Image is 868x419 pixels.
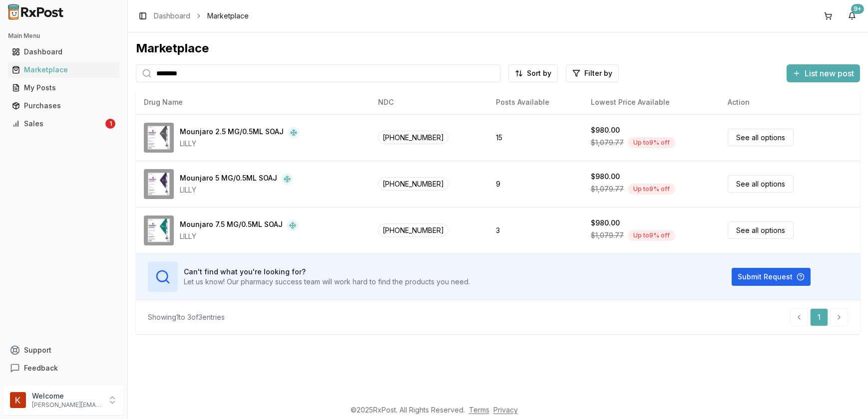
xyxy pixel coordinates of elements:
[566,64,619,82] button: Filter by
[378,177,448,191] span: [PHONE_NUMBER]
[105,119,115,129] div: 1
[834,385,858,409] iframe: Intercom live chat
[136,40,860,56] div: Marketplace
[488,161,583,207] td: 9
[370,90,488,114] th: NDC
[10,392,26,408] img: User avatar
[378,131,448,144] span: [PHONE_NUMBER]
[591,184,624,194] span: $1,079.77
[8,115,119,133] a: Sales1
[527,68,551,78] span: Sort by
[728,129,794,146] a: See all options
[4,341,123,359] button: Support
[469,406,489,414] a: Terms
[180,185,293,195] div: LILLY
[583,90,720,114] th: Lowest Price Available
[4,359,123,377] button: Feedback
[32,391,101,401] p: Welcome
[180,231,299,241] div: LILLY
[12,65,115,75] div: Marketplace
[628,184,675,195] div: Up to 9 % off
[12,83,115,93] div: My Posts
[4,98,123,114] button: Purchases
[148,312,225,322] div: Showing 1 to 3 of 3 entries
[591,138,624,148] span: $1,079.77
[851,4,864,14] div: 9+
[144,215,174,245] img: Mounjaro 7.5 MG/0.5ML SOAJ
[24,363,58,373] span: Feedback
[180,173,277,185] div: Mounjaro 5 MG/0.5ML SOAJ
[12,101,115,111] div: Purchases
[8,61,119,79] a: Marketplace
[720,90,860,114] th: Action
[8,32,119,40] h2: Main Menu
[180,127,284,139] div: Mounjaro 2.5 MG/0.5ML SOAJ
[4,116,123,132] button: Sales1
[488,207,583,253] td: 3
[4,62,123,78] button: Marketplace
[591,230,624,240] span: $1,079.77
[378,223,448,237] span: [PHONE_NUMBER]
[207,11,249,21] span: Marketplace
[728,221,794,239] a: See all options
[810,308,828,326] a: 1
[32,401,101,409] p: [PERSON_NAME][EMAIL_ADDRESS][DOMAIN_NAME]
[493,406,518,414] a: Privacy
[805,67,854,79] span: List new post
[732,268,811,286] button: Submit Request
[591,218,620,228] div: $980.00
[8,43,119,61] a: Dashboard
[584,68,612,78] span: Filter by
[154,11,190,21] a: Dashboard
[628,230,675,241] div: Up to 9 % off
[787,64,860,82] button: List new post
[180,219,283,231] div: Mounjaro 7.5 MG/0.5ML SOAJ
[488,90,583,114] th: Posts Available
[154,11,249,21] nav: breadcrumb
[790,308,848,326] nav: pagination
[4,4,68,20] img: RxPost Logo
[144,123,174,153] img: Mounjaro 2.5 MG/0.5ML SOAJ
[8,97,119,115] a: Purchases
[12,119,103,129] div: Sales
[184,267,470,277] h3: Can't find what you're looking for?
[144,169,174,199] img: Mounjaro 5 MG/0.5ML SOAJ
[8,79,119,97] a: My Posts
[508,64,558,82] button: Sort by
[136,90,370,114] th: Drug Name
[591,125,620,135] div: $980.00
[184,277,470,287] p: Let us know! Our pharmacy success team will work hard to find the products you need.
[844,8,860,24] button: 9+
[488,114,583,161] td: 15
[180,139,300,149] div: LILLY
[787,69,860,79] a: List new post
[728,175,794,193] a: See all options
[628,137,675,148] div: Up to 9 % off
[4,80,123,96] button: My Posts
[12,47,115,57] div: Dashboard
[591,172,620,182] div: $980.00
[4,44,123,60] button: Dashboard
